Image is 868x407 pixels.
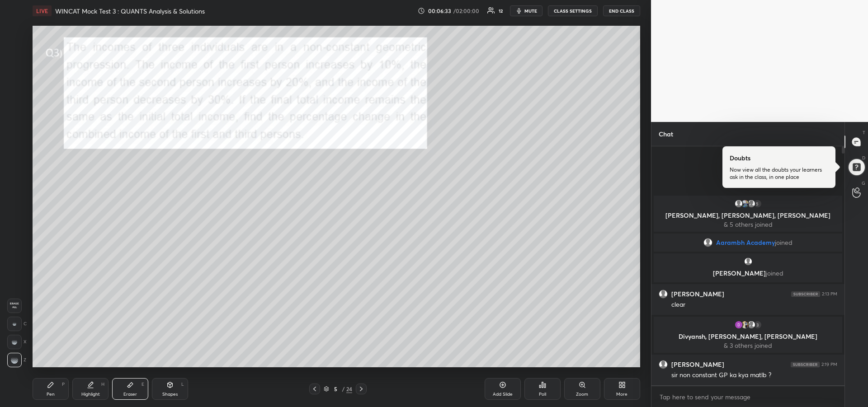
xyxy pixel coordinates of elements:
[822,291,837,297] div: 2:13 PM
[863,129,865,136] p: T
[7,335,27,349] div: X
[671,360,724,369] h6: [PERSON_NAME]
[659,290,667,298] img: default.png
[747,320,756,329] img: default.png
[47,392,55,397] div: Pen
[753,320,762,329] div: 3
[671,300,837,309] div: clear
[659,342,837,349] p: & 3 others joined
[346,385,352,393] div: 24
[744,257,753,266] img: default.png
[716,239,775,246] span: Aarambh Academy
[734,320,743,329] img: thumbnail.jpg
[659,333,837,340] p: Divyansh, [PERSON_NAME], [PERSON_NAME]
[101,382,104,387] div: H
[123,392,137,397] div: Eraser
[493,392,513,397] div: Add Slide
[734,199,743,208] img: default.png
[659,360,667,369] img: default.png
[181,382,184,387] div: L
[33,5,52,16] div: LIVE
[651,194,844,385] div: grid
[331,386,340,392] div: 5
[659,212,837,219] p: [PERSON_NAME], [PERSON_NAME], [PERSON_NAME]
[741,199,750,208] img: thumbnail.jpg
[342,386,344,392] div: /
[7,353,26,367] div: Z
[703,238,712,247] img: default.png
[659,221,837,228] p: & 5 others joined
[766,269,783,277] span: joined
[741,320,750,329] img: thumbnail.jpg
[659,270,837,277] p: [PERSON_NAME]
[81,392,100,397] div: Highlight
[510,5,542,16] button: mute
[55,7,205,15] h4: WINCAT Mock Test 3 : QUANTS Analysis & Solutions
[862,180,865,187] p: G
[671,371,837,380] div: sir non constant GP ka kya matlb ?
[651,122,680,146] p: Chat
[539,392,546,397] div: Poll
[8,302,21,309] span: Erase all
[499,9,503,13] div: 12
[524,8,537,14] span: mute
[862,154,865,161] p: D
[821,362,837,367] div: 2:19 PM
[616,392,627,397] div: More
[7,317,27,331] div: C
[671,290,724,298] h6: [PERSON_NAME]
[791,362,820,367] img: 4P8fHbbgJtejmAAAAAElFTkSuQmCC
[162,392,178,397] div: Shapes
[62,382,65,387] div: P
[747,199,756,208] img: default.png
[548,5,598,16] button: CLASS SETTINGS
[791,291,820,297] img: 4P8fHbbgJtejmAAAAAElFTkSuQmCC
[603,5,640,16] button: END CLASS
[576,392,588,397] div: Zoom
[142,382,144,387] div: E
[775,239,793,246] span: joined
[753,199,762,208] div: 5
